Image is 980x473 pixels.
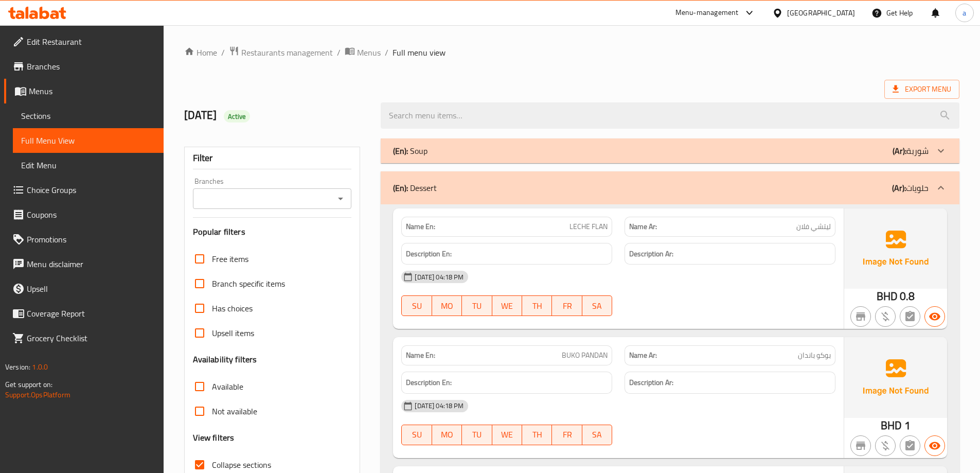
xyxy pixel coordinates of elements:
span: 1 [904,415,911,435]
nav: breadcrumb [184,46,959,59]
strong: Description En: [406,376,452,389]
strong: Description Ar: [629,376,673,389]
strong: Name En: [406,350,435,361]
button: FR [552,425,582,445]
img: Ae5nvW7+0k+MAAAAAElFTkSuQmCC [844,208,947,289]
a: Menu disclaimer [4,252,164,276]
a: Restaurants management [229,46,333,59]
strong: Description En: [406,248,452,260]
span: TH [526,299,548,313]
span: WE [496,427,518,442]
div: (En): Soup(Ar):شوربة [381,138,959,163]
a: Upsell [4,276,164,301]
a: Coupons [4,202,164,227]
span: SU [406,299,427,313]
a: Menus [4,79,164,103]
button: TH [522,295,552,316]
button: Open [333,191,348,206]
a: Menus [345,46,381,59]
a: Grocery Checklist [4,326,164,351]
button: Not has choices [900,306,920,327]
button: Available [924,435,945,456]
b: (En): [393,143,408,159]
span: Menus [357,46,381,59]
span: WE [496,299,518,313]
span: Collapse sections [212,459,271,471]
span: SA [586,299,608,313]
span: Get support on: [5,378,52,391]
span: Upsell [27,283,155,295]
span: Not available [212,405,257,417]
a: Promotions [4,227,164,252]
h3: View filters [193,432,235,444]
span: MO [436,427,458,442]
span: Free items [212,253,248,265]
span: Promotions [27,233,155,246]
span: SA [586,427,608,442]
b: (En): [393,180,408,196]
h3: Availability filters [193,354,257,365]
button: Available [924,306,945,327]
a: Edit Menu [13,153,164,178]
li: / [385,46,388,59]
a: Support.OpsPlatform [5,388,70,401]
span: Export Menu [884,80,959,99]
strong: Name Ar: [629,221,657,232]
span: FR [556,299,578,313]
div: Active [224,110,251,122]
p: حلويات [892,182,929,194]
button: FR [552,295,582,316]
strong: Name En: [406,221,435,232]
button: TU [462,425,492,445]
span: Export Menu [893,83,951,96]
b: (Ar): [892,180,906,196]
li: / [337,46,341,59]
span: TH [526,427,548,442]
b: (Ar): [893,143,906,159]
p: Soup [393,145,427,157]
h3: Popular filters [193,226,352,238]
span: Full menu view [393,46,446,59]
strong: Name Ar: [629,350,657,361]
span: Available [212,380,243,393]
span: BHD [877,286,898,306]
button: SA [582,295,612,316]
span: Branches [27,60,155,73]
span: FR [556,427,578,442]
span: Upsell items [212,327,254,339]
button: WE [492,295,522,316]
span: بوكو باندان [798,350,831,361]
button: Purchased item [875,306,896,327]
button: MO [432,295,462,316]
li: / [221,46,225,59]
span: Version: [5,360,30,374]
span: Active [224,112,251,121]
span: Restaurants management [241,46,333,59]
span: LECHE FLAN [569,221,608,232]
button: Not has choices [900,435,920,456]
span: 1.0.0 [32,360,48,374]
span: Menu disclaimer [27,258,155,270]
a: Branches [4,54,164,79]
span: Menus [29,85,155,97]
button: Not branch specific item [850,306,871,327]
span: a [963,7,966,19]
span: Full Menu View [21,134,155,147]
span: Grocery Checklist [27,332,155,344]
a: Edit Restaurant [4,29,164,54]
a: Sections [13,103,164,128]
span: [DATE] 04:18 PM [411,401,468,411]
button: TU [462,295,492,316]
div: (En): Dessert(Ar):حلويات [381,171,959,204]
h2: [DATE] [184,108,369,123]
span: Coupons [27,208,155,221]
button: WE [492,425,522,445]
button: TH [522,425,552,445]
strong: Description Ar: [629,248,673,260]
a: Full Menu View [13,128,164,153]
span: MO [436,299,458,313]
input: search [381,102,959,129]
span: BUKO PANDAN [562,350,608,361]
span: 0.8 [900,286,915,306]
span: Has choices [212,302,253,314]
